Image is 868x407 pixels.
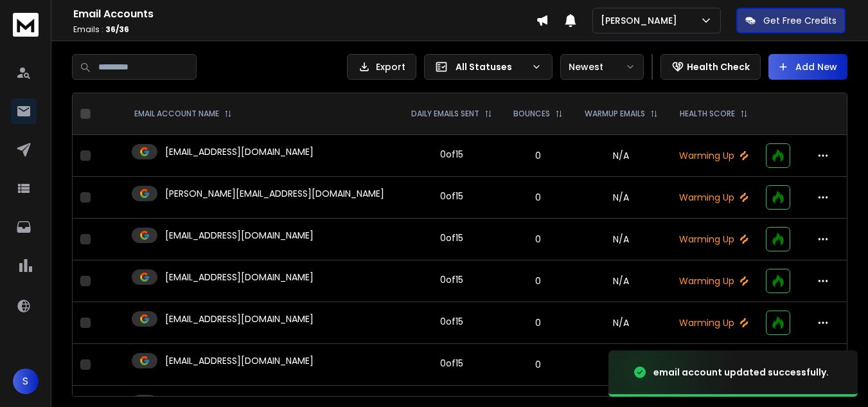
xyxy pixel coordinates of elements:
div: 0 of 15 [440,190,463,203]
p: [EMAIL_ADDRESS][DOMAIN_NAME] [165,354,314,367]
p: 0 [511,275,566,287]
p: Warming Up [677,233,751,246]
p: HEALTH SCORE [680,109,735,119]
div: EMAIL ACCOUNT NAME [134,109,232,119]
p: [PERSON_NAME][EMAIL_ADDRESS][DOMAIN_NAME] [165,187,384,200]
p: 0 [511,316,566,329]
p: [EMAIL_ADDRESS][DOMAIN_NAME] [165,271,314,284]
span: 36 / 36 [105,24,129,35]
td: N/A [574,135,669,177]
p: DAILY EMAILS SENT [411,109,479,119]
td: N/A [574,177,669,219]
td: N/A [574,219,669,260]
p: 0 [511,191,566,204]
p: Warming Up [677,275,751,287]
div: 0 of 15 [440,273,463,286]
td: N/A [574,302,669,344]
button: S [13,368,39,394]
td: N/A [574,344,669,386]
button: Add New [768,54,847,80]
p: Warming Up [677,191,751,204]
p: Emails : [73,24,536,35]
button: Export [347,54,416,80]
div: email account updated successfully. [653,366,829,379]
p: [PERSON_NAME] [601,14,682,27]
p: [EMAIL_ADDRESS][DOMAIN_NAME] [165,145,314,158]
p: Health Check [687,60,750,73]
button: Newest [560,54,644,80]
h1: Email Accounts [73,6,536,22]
div: 0 of 15 [440,148,463,161]
p: 0 [511,358,566,371]
td: N/A [574,260,669,302]
button: Get Free Credits [736,8,846,33]
p: [EMAIL_ADDRESS][DOMAIN_NAME] [165,229,314,242]
div: 0 of 15 [440,315,463,328]
p: 0 [511,233,566,246]
p: Warming Up [677,316,751,329]
img: logo [13,13,39,37]
p: All Statuses [456,60,526,73]
div: 0 of 15 [440,231,463,244]
p: BOUNCES [513,109,550,119]
p: 0 [511,149,566,162]
div: 0 of 15 [440,357,463,370]
p: [EMAIL_ADDRESS][DOMAIN_NAME] [165,312,314,325]
button: Health Check [660,54,761,80]
p: Get Free Credits [763,14,837,27]
p: Warming Up [677,149,751,162]
p: WARMUP EMAILS [585,109,645,119]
